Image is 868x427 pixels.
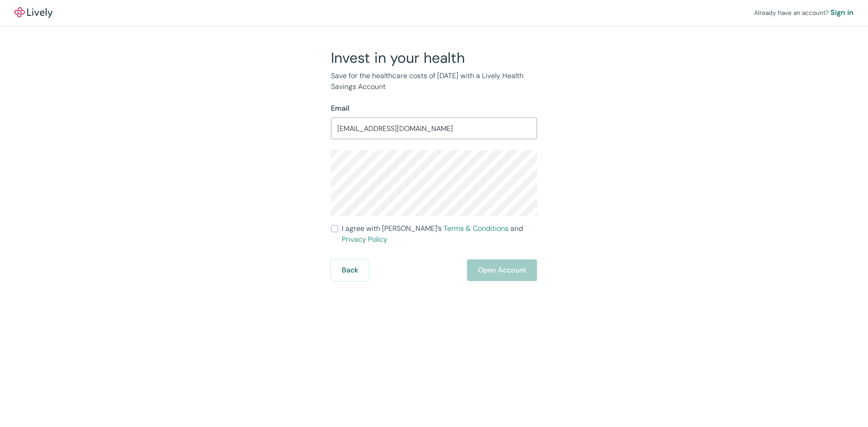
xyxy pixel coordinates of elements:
[331,49,537,67] h2: Invest in your health
[14,7,52,18] img: Lively
[443,224,509,233] a: Terms & Conditions
[830,7,854,18] a: Sign in
[342,223,537,245] span: I agree with [PERSON_NAME]’s and
[331,103,349,114] label: Email
[342,235,387,244] a: Privacy Policy
[754,7,854,18] div: Already have an account?
[331,259,369,281] button: Back
[331,70,537,92] p: Save for the healthcare costs of [DATE] with a Lively Health Savings Account
[14,7,52,18] a: LivelyLively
